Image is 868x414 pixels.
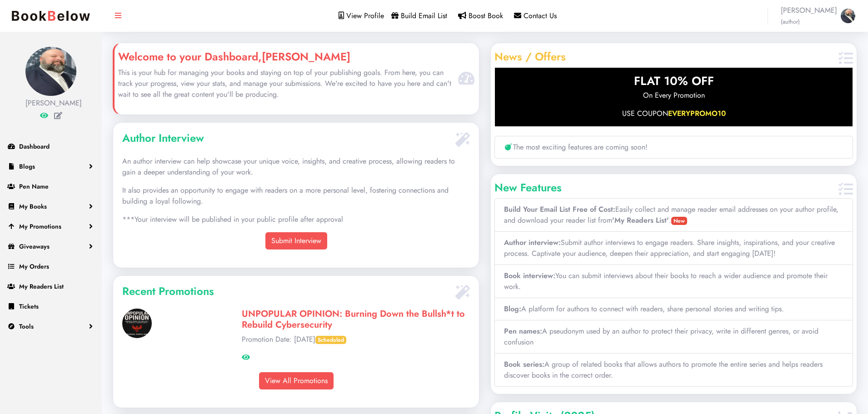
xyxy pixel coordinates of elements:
span: Pen Name [19,182,49,191]
span: Dashboard [19,142,50,151]
a: Submit Interview [265,232,327,249]
h4: New Features [494,181,835,195]
b: Blog: [504,304,521,314]
span: My Orders [19,262,49,271]
span: Build Email List [401,10,447,21]
img: 1758652148.jpg [25,47,76,96]
span: EVERYPROMO10 [668,108,726,119]
b: Pen names: [504,326,542,336]
p: USE COUPON [495,108,853,119]
h4: Recent Promotions [122,285,452,298]
b: Book series: [504,359,544,369]
h4: News / Offers [494,50,835,64]
p: It also provides an opportunity to engage with readers on a more personal level, fostering connec... [122,185,470,207]
span: New [671,217,687,225]
span: Tickets [19,302,39,311]
span: [PERSON_NAME] [781,5,837,27]
li: Easily collect and manage reader email addresses on your author profile, and download your reader... [494,198,853,232]
h4: Welcome to your Dashboard, [118,50,454,64]
a: View All Promotions [259,372,334,389]
img: bookbelow.PNG [7,6,95,25]
h4: Author Interview [122,132,452,145]
li: A group of related books that allows authors to promote the entire series and helps readers disco... [494,354,853,387]
div: [PERSON_NAME] [25,98,76,109]
p: Promotion Date: [DATE] [242,334,470,345]
span: Scheduled [315,336,346,344]
li: A platform for authors to connect with readers, share personal stories and writing tips. [494,298,853,320]
span: My Books [19,202,47,211]
b: 'My Readers List' [612,215,669,225]
p: FLAT 10% OFF [495,72,853,90]
p: An author interview can help showcase your unique voice, insights, and creative process, allowing... [122,156,470,178]
small: (author) [781,17,800,26]
span: Boost Book [469,10,503,21]
li: Submit author interviews to engage readers. Share insights, inspirations, and your creative proce... [494,232,853,265]
b: Build Your Email List Free of Cost: [504,204,615,214]
p: On Every Promotion [495,90,853,101]
p: This is your hub for managing your books and staying on top of your publishing goals. From here, ... [118,67,454,100]
span: Blogs [19,162,35,171]
img: 1758652148.jpg [841,9,855,23]
li: You can submit interviews about their books to reach a wider audience and promote their work. [494,265,853,298]
span: Giveaways [19,242,50,251]
span: My Readers List [19,282,64,291]
a: View Profile [339,10,384,21]
p: ***Your interview will be published in your public profile after approval [122,214,470,225]
a: Boost Book [458,10,503,21]
img: 1758651687.png [122,309,152,338]
b: [PERSON_NAME] [262,49,350,65]
li: A pseudonym used by an author to protect their privacy, write in different genres, or avoid confu... [494,320,853,354]
span: My Promotions [19,222,61,231]
b: Book interview: [504,270,555,281]
li: The most exciting features are coming soon! [494,136,853,159]
span: Contact Us [524,10,557,21]
span: Tools [19,322,34,331]
a: Build Email List [391,10,447,21]
a: Contact Us [514,10,557,21]
b: Author interview: [504,237,561,248]
span: View Profile [346,10,384,21]
a: UNPOPULAR OPINION: Burning Down the Bullsh*t to Rebuild Cybersecurity [242,307,465,331]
